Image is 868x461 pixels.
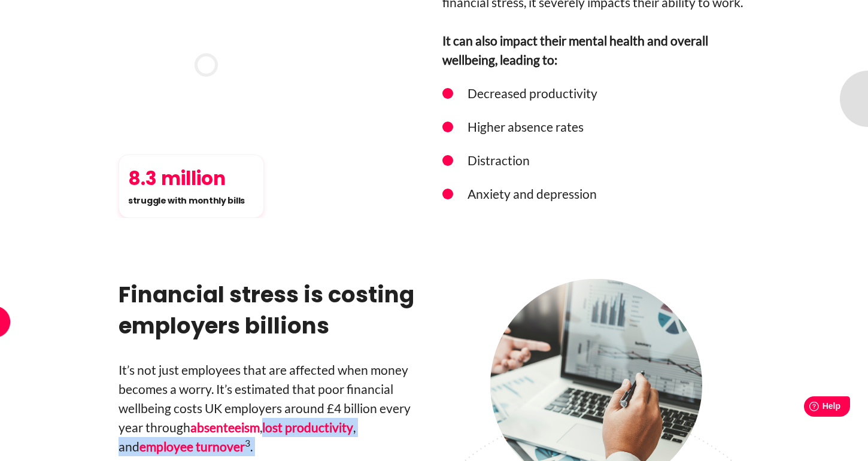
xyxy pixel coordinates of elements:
[442,184,749,204] li: Anxiety and depression
[442,117,749,137] li: Higher absence rates
[761,392,855,425] iframe: Help widget launcher
[442,151,749,170] li: Distraction
[245,437,250,448] sup: 3
[262,420,353,435] a: lost productivity
[119,360,426,456] p: It’s not just employees that are affected when money becomes a worry. It’s estimated that poor fi...
[442,33,708,67] strong: It can also impact their mental health and overall wellbeing, leading to:
[190,420,260,435] a: absenteeism
[128,164,254,193] h5: 8.3 million
[442,84,749,103] li: Decreased productivity
[128,193,254,208] p: struggle with monthly bills
[119,279,426,341] h3: Financial stress is costing employers billions
[139,439,245,454] a: employee turnover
